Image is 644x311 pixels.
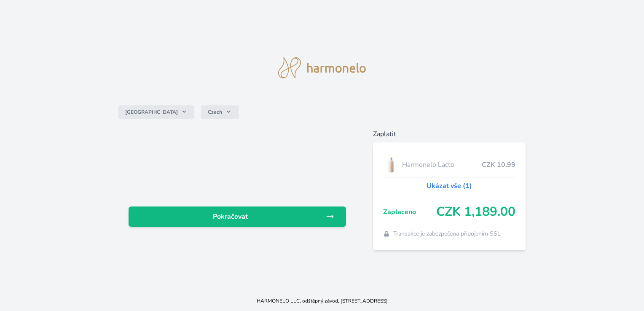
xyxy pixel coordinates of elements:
span: Transakce je zabezpečena připojením SSL [393,230,501,238]
img: CLEAN_LACTO_se_stinem_x-hi-lo.jpg [383,154,399,175]
button: [GEOGRAPHIC_DATA] [118,105,194,119]
a: Pokračovat [129,206,346,227]
span: Zaplaceno [383,207,436,217]
button: Czech [201,105,239,119]
span: [GEOGRAPHIC_DATA] [125,109,178,115]
span: CZK 10.99 [482,160,515,170]
img: logo.svg [278,57,366,78]
h6: Zaplatit [373,129,526,139]
span: Harmonelo Lacto [402,160,481,170]
span: CZK 1,189.00 [436,204,515,220]
a: Ukázat vše (1) [427,181,472,191]
span: Pokračovat [135,212,325,222]
span: Czech [208,109,222,115]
